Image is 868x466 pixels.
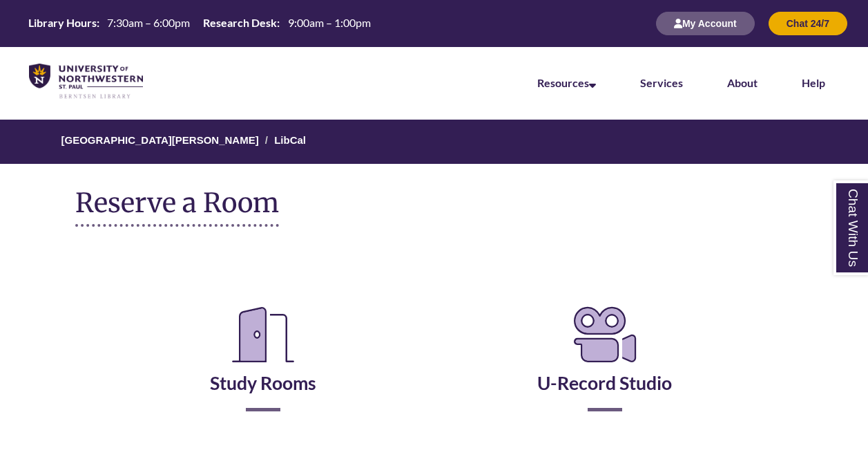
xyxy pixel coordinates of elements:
table: Hours Today [23,15,376,30]
span: 7:30am – 6:00pm [107,16,190,29]
a: [GEOGRAPHIC_DATA][PERSON_NAME] [61,134,259,146]
a: Chat 24/7 [769,17,847,29]
a: Help [802,76,825,89]
div: Reserve a Room [75,261,792,452]
a: My Account [656,17,755,29]
nav: Breadcrumb [75,120,792,164]
h1: Reserve a Room [75,188,279,227]
img: UNWSP Library Logo [29,64,143,100]
th: Library Hours: [23,15,102,30]
a: Resources [537,76,596,89]
a: About [727,76,758,89]
th: Research Desk: [197,15,282,30]
span: 9:00am – 1:00pm [288,16,371,29]
a: Study Rooms [210,337,316,394]
a: Hours Today [23,15,376,32]
a: U-Record Studio [537,337,672,394]
button: My Account [656,12,755,35]
a: Services [640,76,683,89]
button: Chat 24/7 [769,12,847,35]
a: LibCal [274,134,306,146]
